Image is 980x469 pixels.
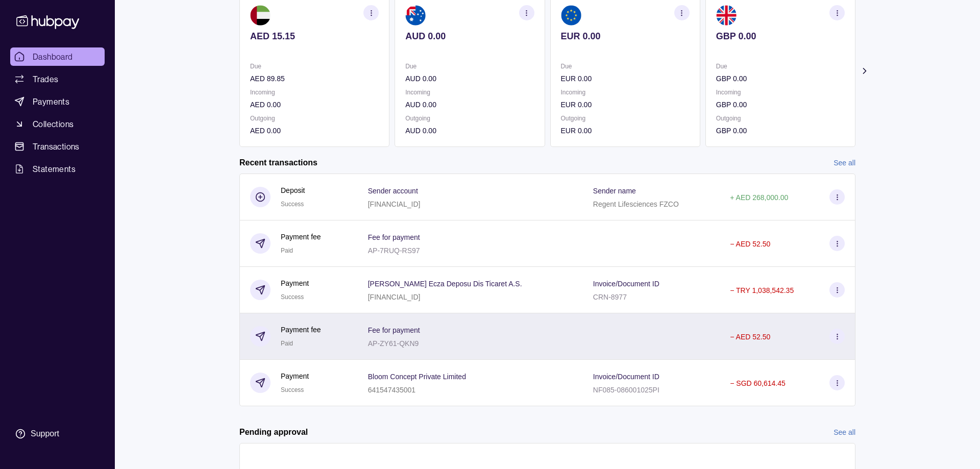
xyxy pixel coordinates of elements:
[368,339,419,348] p: AP-ZY61-QKN9
[593,187,636,195] p: Sender name
[33,51,73,63] span: Dashboard
[250,31,379,42] p: AED 15.15
[730,193,788,202] p: + AED 268,000.00
[250,61,379,72] p: Due
[239,157,317,168] h2: Recent transactions
[834,157,855,168] a: See all
[33,73,58,85] span: Trades
[33,95,69,108] span: Payments
[281,371,309,382] p: Payment
[10,137,105,156] a: Transactions
[250,113,379,124] p: Outgoing
[250,87,379,98] p: Incoming
[561,5,581,26] img: eu
[250,73,379,84] p: AED 89.85
[593,373,659,381] p: Invoice/Document ID
[368,200,421,208] p: [FINANCIAL_ID]
[281,201,304,208] span: Success
[405,5,426,26] img: au
[10,115,105,133] a: Collections
[405,31,534,42] p: AUD 0.00
[561,113,690,124] p: Outgoing
[33,163,76,175] span: Statements
[33,140,80,153] span: Transactions
[561,99,690,110] p: EUR 0.00
[834,427,855,438] a: See all
[593,280,659,288] p: Invoice/Document ID
[716,31,845,42] p: GBP 0.00
[250,5,271,26] img: ae
[561,87,690,98] p: Incoming
[368,293,421,301] p: [FINANCIAL_ID]
[368,373,466,381] p: Bloom Concept Private Limited
[10,160,105,178] a: Statements
[593,386,659,394] p: NF085-086001025PI
[250,125,379,136] p: AED 0.00
[716,125,845,136] p: GBP 0.00
[368,280,522,288] p: [PERSON_NAME] Ecza Deposu Dis Ticaret A.S.
[281,386,304,393] span: Success
[33,118,73,130] span: Collections
[10,70,105,88] a: Trades
[281,293,304,301] span: Success
[405,73,534,84] p: AUD 0.00
[281,324,321,335] p: Payment fee
[716,73,845,84] p: GBP 0.00
[368,246,420,255] p: AP-7RUQ-RS97
[10,47,105,66] a: Dashboard
[561,61,690,72] p: Due
[368,187,418,195] p: Sender account
[561,73,690,84] p: EUR 0.00
[593,200,679,208] p: Regent Lifesciences FZCO
[716,61,845,72] p: Due
[561,31,690,42] p: EUR 0.00
[405,61,534,72] p: Due
[281,231,321,242] p: Payment fee
[716,113,845,124] p: Outgoing
[716,87,845,98] p: Incoming
[281,247,293,254] span: Paid
[593,293,627,301] p: CRN-8977
[250,99,379,110] p: AED 0.00
[281,340,293,347] span: Paid
[405,125,534,136] p: AUD 0.00
[10,92,105,111] a: Payments
[368,386,415,394] p: 641547435001
[368,233,420,241] p: Fee for payment
[281,278,309,289] p: Payment
[239,427,308,438] h2: Pending approval
[716,5,737,26] img: gb
[10,423,105,445] a: Support
[405,99,534,110] p: AUD 0.00
[561,125,690,136] p: EUR 0.00
[716,99,845,110] p: GBP 0.00
[730,379,786,387] p: − SGD 60,614.45
[405,87,534,98] p: Incoming
[730,286,794,294] p: − TRY 1,038,542.35
[368,326,420,334] p: Fee for payment
[31,428,59,439] div: Support
[281,185,305,196] p: Deposit
[730,240,770,248] p: − AED 52.50
[730,333,770,341] p: − AED 52.50
[405,113,534,124] p: Outgoing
